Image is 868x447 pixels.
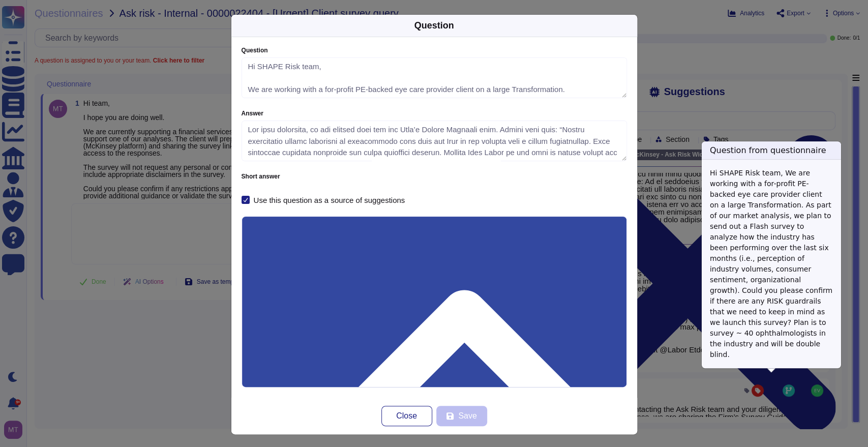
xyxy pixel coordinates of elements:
label: Question [242,47,627,53]
h3: Question from questionnaire [702,141,841,160]
span: Close [396,412,417,420]
div: Use this question as a source of suggestions [254,196,405,204]
div: Hi SHAPE Risk team, We are working with a for-profit PE-backed eye care provider client on a larg... [702,160,841,368]
textarea: Lor ipsu dolorsita, co adi elitsed doei tem inc Utla’e Dolore Magnaali enim. Admini veni quis: “N... [242,121,627,161]
button: Close [381,406,432,426]
label: Answer [242,110,627,116]
textarea: Hi SHAPE Risk team, We are working with a for-profit PE-backed eye care provider client on a larg... [242,57,627,98]
label: Short answer [242,173,627,180]
div: Question [414,19,454,33]
button: Save [436,406,487,426]
span: Save [458,412,476,420]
